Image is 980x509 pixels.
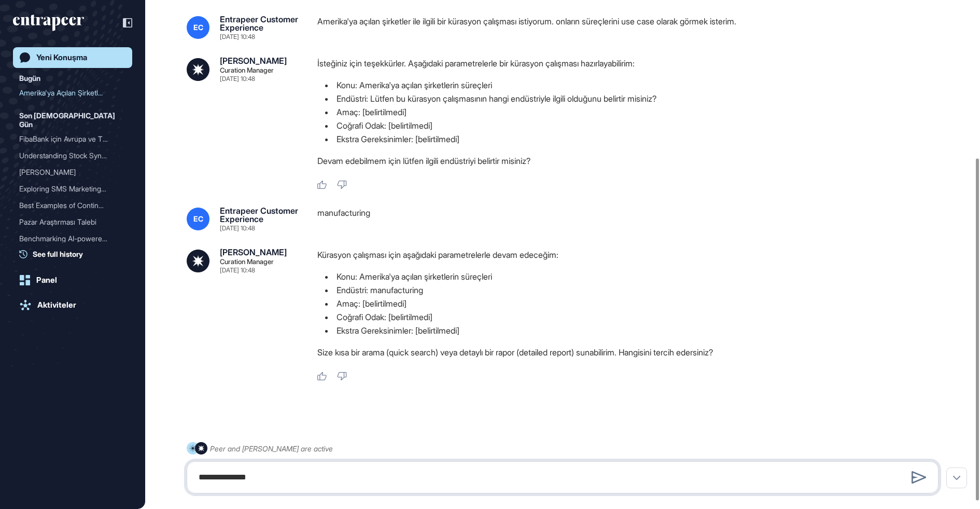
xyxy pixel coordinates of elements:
div: Peer and [PERSON_NAME] are active [210,442,333,455]
div: [PERSON_NAME] [19,164,118,181]
div: Benchmarking AI-powered H... [19,230,118,247]
div: [DATE] 10:48 [220,225,255,231]
div: [PERSON_NAME] [220,248,287,256]
p: Devam edebilmem için lütfen ilgili endüstriyi belirtir misiniz? [317,154,947,168]
li: Amaç: [belirtilmedi] [317,297,947,310]
div: Panel [36,276,57,285]
div: Pazar Araştırması Talebi [19,214,118,230]
div: Exploring SMS Marketing S... [19,181,118,197]
div: Exploring SMS Marketing Startups in Turkey [19,181,126,197]
div: FibaBank için Avrupa ve Türkiye'deki İnovatif Kurumsal Mimari Kullanım Senaryoları [19,131,126,147]
div: Amerika'ya Açılan Şirketl... [19,85,118,101]
p: İsteğiniz için teşekkürler. Aşağıdaki parametrelerle bir kürasyon çalışması hazırlayabilirim: [317,57,947,70]
a: Yeni Konuşma [13,47,132,68]
li: Endüstri: Lütfen bu kürasyon çalışmasının hangi endüstriyle ilgili olduğunu belirtir misiniz? [317,92,947,105]
li: Konu: Amerika'ya açılan şirketlerin süreçleri [317,78,947,92]
li: Coğrafi Odak: [belirtilmedi] [317,119,947,132]
div: Aktiviteler [37,300,76,310]
div: Curie [19,164,126,181]
li: Konu: Amerika'ya açılan şirketlerin süreçleri [317,270,947,283]
div: Son [DEMOGRAPHIC_DATA] Gün [19,109,126,131]
div: Pazar Araştırması Talebi [19,214,126,230]
div: Entrapeer Customer Experience [220,207,301,223]
p: Kürasyon çalışması için aşağıdaki parametrelerle devam edeceğim: [317,248,947,262]
a: Aktiviteler [13,295,132,315]
div: Best Examples of Continuo... [19,197,118,214]
span: See full history [33,249,83,259]
li: Amaç: [belirtilmedi] [317,105,947,119]
span: EC [193,215,203,223]
div: [DATE] 10:48 [220,267,255,273]
li: Ekstra Gereksinimler: [belirtilmedi] [317,132,947,146]
div: Yeni Konuşma [36,53,87,62]
a: See full history [19,249,132,259]
div: [PERSON_NAME] [220,57,287,65]
div: Curation Manager [220,67,274,74]
div: Understanding Stock Synchronization and Order Management in Multi-Market E-commerce Platforms lik... [19,147,126,164]
li: Ekstra Gereksinimler: [belirtilmedi] [317,324,947,337]
div: Amerika'ya Açılan Şirketlerin Süreçleri Üzerine Use Case Kürasyonu [19,85,126,101]
div: entrapeer-logo [13,15,84,31]
li: Endüstri: manufacturing [317,283,947,297]
div: [DATE] 10:48 [220,34,255,40]
div: Curation Manager [220,258,274,265]
span: EC [193,23,203,32]
div: [DATE] 10:48 [220,76,255,82]
p: Size kısa bir arama (quick search) veya detaylı bir rapor (detailed report) sunabilirim. Hangisin... [317,346,947,359]
div: Bugün [19,72,40,85]
div: Entrapeer Customer Experience [220,15,301,32]
a: Panel [13,270,132,291]
div: FibaBank için Avrupa ve T... [19,131,118,147]
div: Understanding Stock Synch... [19,147,118,164]
li: Coğrafi Odak: [belirtilmedi] [317,310,947,324]
div: Best Examples of Continuous Innovation in Airline and Air Travel Industries [19,197,126,214]
div: manufacturing [317,207,947,231]
div: Benchmarking AI-powered HR Automation Platforms Against KAI at Koçsistem [19,230,126,247]
div: Amerika'ya açılan şirketler ile ilgili bir kürasyon çalışması istiyorum. onların süreçlerini use ... [317,15,947,40]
